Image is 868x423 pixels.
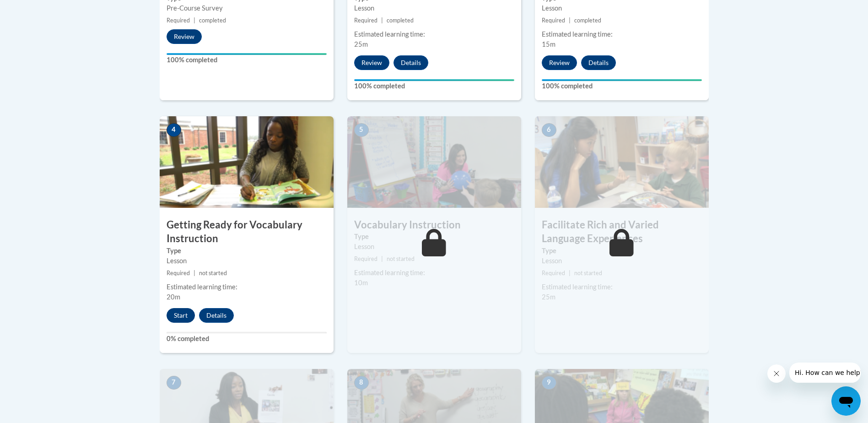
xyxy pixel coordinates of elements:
[354,268,514,278] div: Estimated learning time:
[167,29,202,44] button: Review
[354,242,514,252] div: Lesson
[167,256,327,266] div: Lesson
[354,255,377,262] span: Required
[167,308,195,323] button: Start
[160,218,334,246] h3: Getting Ready for Vocabulary Instruction
[394,55,428,70] button: Details
[167,334,327,344] label: 0% completed
[167,55,327,65] label: 100% completed
[542,123,556,137] span: 6
[542,29,702,39] div: Estimated learning time:
[354,376,369,390] span: 8
[542,17,565,24] span: Required
[387,17,414,24] span: completed
[354,55,389,70] button: Review
[581,55,616,70] button: Details
[354,123,369,137] span: 5
[542,3,702,13] div: Lesson
[535,116,709,208] img: Course Image
[354,29,514,39] div: Estimated learning time:
[542,282,702,292] div: Estimated learning time:
[354,79,514,81] div: Your progress
[381,255,383,262] span: |
[167,123,181,137] span: 4
[354,279,368,287] span: 10m
[167,270,190,277] span: Required
[535,218,709,246] h3: Facilitate Rich and Varied Language Experiences
[354,3,514,13] div: Lesson
[167,53,327,55] div: Your progress
[387,255,415,262] span: not started
[199,270,227,277] span: not started
[569,270,571,277] span: |
[542,246,702,256] label: Type
[194,270,195,277] span: |
[167,17,190,24] span: Required
[381,17,383,24] span: |
[831,386,861,416] iframe: Button to launch messaging window
[167,3,327,13] div: Pre-Course Survey
[167,293,180,301] span: 20m
[542,79,702,81] div: Your progress
[347,218,521,232] h3: Vocabulary Instruction
[354,40,368,48] span: 25m
[767,364,786,383] iframe: Close message
[542,293,555,301] span: 25m
[199,17,226,24] span: completed
[347,116,521,208] img: Course Image
[194,17,195,24] span: |
[199,308,234,323] button: Details
[542,40,555,48] span: 15m
[542,81,702,91] label: 100% completed
[542,376,556,390] span: 9
[574,17,601,24] span: completed
[160,116,334,208] img: Course Image
[789,363,861,383] iframe: Message from company
[542,55,577,70] button: Review
[354,17,377,24] span: Required
[5,6,74,14] span: Hi. How can we help?
[542,270,565,277] span: Required
[354,232,514,242] label: Type
[569,17,571,24] span: |
[167,376,181,390] span: 7
[167,246,327,256] label: Type
[354,81,514,91] label: 100% completed
[574,270,602,277] span: not started
[542,256,702,266] div: Lesson
[167,282,327,292] div: Estimated learning time:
